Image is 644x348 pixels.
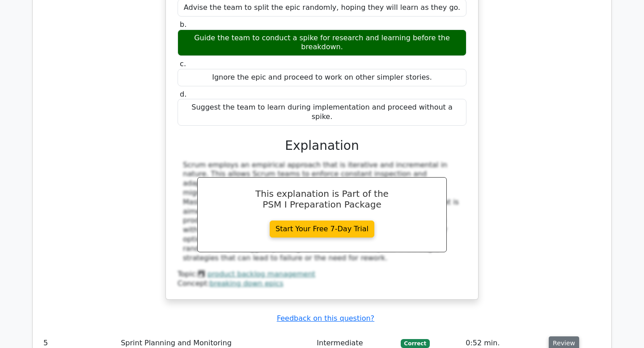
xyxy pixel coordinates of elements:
a: product backlog management [208,270,315,278]
div: Scrum employs an empirical approach that is iterative and incremental in nature. This allows Scru... [183,161,461,263]
span: c. [180,59,186,68]
a: Start Your Free 7-Day Trial [270,221,374,238]
a: Feedback on this question? [277,314,374,323]
div: Ignore the epic and proceed to work on other simpler stories. [178,69,466,86]
div: Concept: [178,279,466,289]
span: Correct [401,339,430,348]
span: d. [180,90,186,98]
h3: Explanation [183,138,461,153]
span: b. [180,20,186,29]
div: Guide the team to conduct a spike for research and learning before the breakdown. [178,30,466,56]
div: Topic: [178,270,466,279]
div: Suggest the team to learn during implementation and proceed without a spike. [178,99,466,126]
a: breaking down epics [210,279,284,288]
